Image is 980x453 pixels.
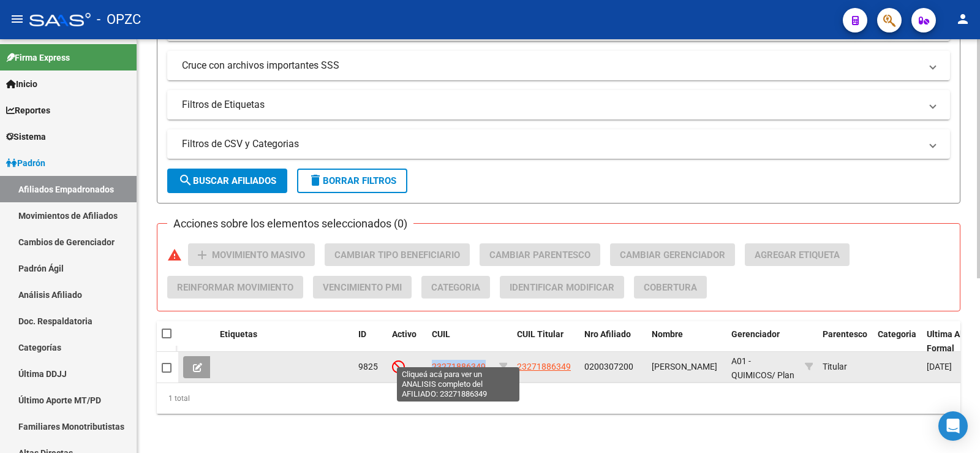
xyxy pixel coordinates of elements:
[652,362,717,371] span: [PERSON_NAME]
[308,173,323,188] mat-icon: delete
[644,282,697,293] span: Cobertura
[956,12,970,26] mat-icon: person
[182,98,921,112] mat-panel-title: Filtros de Etiquetas
[215,321,353,362] datatable-header-cell: Etiquetas
[500,276,624,299] button: Identificar Modificar
[6,156,45,170] span: Padrón
[432,362,486,371] span: 23271886349
[431,282,480,293] span: Categoria
[745,243,850,266] button: Agregar Etiqueta
[489,249,590,261] span: Cambiar Parentesco
[297,169,407,193] button: Borrar Filtros
[517,362,571,371] span: 23271886349
[358,362,378,371] span: 9825
[334,249,460,261] span: Cambiar Tipo Beneficiario
[220,329,257,339] span: Etiquetas
[878,329,916,339] span: Categoria
[427,321,494,362] datatable-header-cell: CUIL
[177,282,293,293] span: Reinformar Movimiento
[938,411,968,441] div: Open Intercom Messenger
[353,321,387,362] datatable-header-cell: ID
[167,215,413,232] h3: Acciones sobre los elementos seleccionados (0)
[6,130,46,143] span: Sistema
[652,329,683,339] span: Nombre
[182,59,921,72] mat-panel-title: Cruce con archivos importantes SSS
[167,169,287,193] button: Buscar Afiliados
[323,282,402,293] span: Vencimiento PMI
[387,321,427,362] datatable-header-cell: Activo
[584,362,633,371] span: 0200307200
[818,321,873,362] datatable-header-cell: Parentesco
[167,248,182,262] mat-icon: warning
[178,175,276,186] span: Buscar Afiliados
[927,360,978,374] div: [DATE]
[167,276,303,299] button: Reinformar Movimiento
[731,356,772,380] span: A01 - QUIMICOS
[358,329,366,339] span: ID
[212,249,305,261] span: Movimiento Masivo
[647,321,726,362] datatable-header-cell: Nombre
[195,248,209,262] mat-icon: add
[6,51,70,64] span: Firma Express
[584,329,631,339] span: Nro Afiliado
[731,329,780,339] span: Gerenciador
[927,329,970,353] span: Ultima Alta Formal
[188,243,315,266] button: Movimiento Masivo
[432,329,450,339] span: CUIL
[480,243,600,266] button: Cambiar Parentesco
[510,282,614,293] span: Identificar Modificar
[6,77,37,91] span: Inicio
[167,51,950,80] mat-expansion-panel-header: Cruce con archivos importantes SSS
[182,137,921,151] mat-panel-title: Filtros de CSV y Categorias
[610,243,735,266] button: Cambiar Gerenciador
[325,243,470,266] button: Cambiar Tipo Beneficiario
[10,12,24,26] mat-icon: menu
[823,329,867,339] span: Parentesco
[167,90,950,120] mat-expansion-panel-header: Filtros de Etiquetas
[167,129,950,159] mat-expansion-panel-header: Filtros de CSV y Categorias
[517,329,563,339] span: CUIL Titular
[512,321,579,362] datatable-header-cell: CUIL Titular
[6,104,50,117] span: Reportes
[579,321,647,362] datatable-header-cell: Nro Afiliado
[97,6,141,33] span: - OPZC
[313,276,412,299] button: Vencimiento PMI
[421,276,490,299] button: Categoria
[755,249,840,261] span: Agregar Etiqueta
[178,173,193,188] mat-icon: search
[823,362,847,371] span: Titular
[620,249,725,261] span: Cambiar Gerenciador
[873,321,922,362] datatable-header-cell: Categoria
[157,383,960,414] div: 1 total
[308,175,396,186] span: Borrar Filtros
[392,329,417,339] span: Activo
[726,321,800,362] datatable-header-cell: Gerenciador
[634,276,707,299] button: Cobertura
